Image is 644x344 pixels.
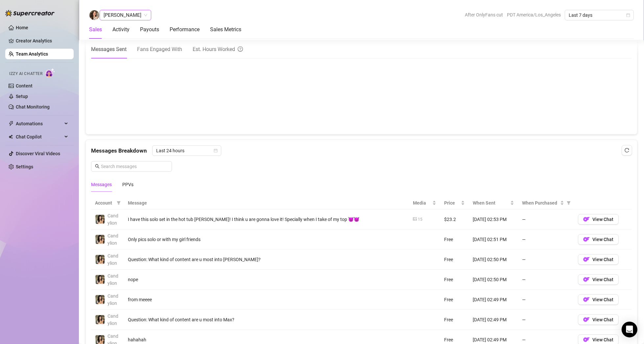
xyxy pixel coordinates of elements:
a: OFView Chat [578,339,619,344]
a: OFView Chat [578,299,619,304]
div: Performance [170,26,200,34]
td: [DATE] 02:53 PM [469,209,518,230]
th: Media [409,197,440,209]
span: Messages Sent [91,46,127,52]
span: Price [444,199,460,207]
a: OFView Chat [578,258,619,264]
a: Settings [16,164,33,169]
img: Júlia Nicodemos [89,10,99,20]
img: Candylion [95,235,105,244]
td: [DATE] 02:50 PM [469,270,518,290]
img: logo-BBDzfeDw.svg [5,10,55,16]
th: Price [440,197,469,209]
td: Free [440,270,469,290]
span: View Chat [592,317,613,322]
button: OFView Chat [578,254,619,265]
button: OFView Chat [578,234,619,245]
img: OF [583,316,590,323]
span: Last 7 days [569,10,630,20]
span: Izzy AI Chatter [9,71,42,77]
td: Free [440,310,469,330]
span: View Chat [592,337,613,342]
td: [DATE] 02:50 PM [469,250,518,270]
span: Last 24 hours [156,146,217,156]
button: OFView Chat [578,214,619,225]
td: [DATE] 02:49 PM [469,290,518,310]
div: Payouts [140,26,159,34]
span: calendar [626,13,630,17]
button: OFView Chat [578,294,619,305]
span: Account [95,199,114,207]
span: View Chat [592,297,613,302]
span: When Sent [473,199,509,207]
span: View Chat [592,277,613,282]
a: Team Analytics [16,51,48,57]
span: View Chat [592,257,613,262]
div: nope [128,276,405,283]
span: search [95,164,100,169]
a: OFView Chat [578,319,619,324]
img: Candylion [95,275,105,284]
td: — [518,250,574,270]
span: View Chat [592,217,613,222]
span: Candylion [107,213,118,226]
span: Candylion [107,313,118,326]
button: OFView Chat [578,314,619,325]
span: Júlia Nicodemos [104,10,147,20]
span: Chat Copilot [16,132,62,142]
td: — [518,310,574,330]
img: OF [583,216,590,223]
span: filter [567,201,571,205]
div: Activity [112,26,130,34]
span: question-circle [238,45,243,53]
td: — [518,290,574,310]
span: picture [413,217,417,221]
a: Setup [16,94,28,99]
a: OFView Chat [578,218,619,224]
span: calendar [214,149,218,153]
div: Sales [89,26,102,34]
div: 15 [418,216,422,223]
div: PPVs [122,181,133,188]
img: Candylion [95,255,105,264]
td: — [518,230,574,250]
img: OF [583,276,590,283]
div: Only pics solo or with my girl friends [128,236,405,243]
div: Question: What kind of content are u most into [PERSON_NAME]? [128,256,405,263]
th: When Sent [469,197,518,209]
th: Message [124,197,409,209]
a: Chat Monitoring [16,104,50,110]
span: filter [117,201,121,205]
td: [DATE] 02:49 PM [469,310,518,330]
td: [DATE] 02:51 PM [469,230,518,250]
img: OF [583,256,590,263]
div: from meeee [128,296,405,303]
div: Messages Breakdown [91,145,632,156]
img: Candylion [95,315,105,324]
span: Fans Engaged With [137,46,182,52]
img: AI Chatter [45,68,55,78]
td: — [518,209,574,230]
span: Candylion [107,253,118,266]
a: Home [16,25,28,30]
span: When Purchased [522,199,559,207]
button: OFView Chat [578,274,619,285]
span: thunderbolt [9,121,14,126]
input: Search messages [101,163,168,170]
img: OF [583,296,590,303]
a: OFView Chat [578,238,619,244]
td: Free [440,250,469,270]
div: hahahah [128,336,405,343]
img: Candylion [95,215,105,224]
span: filter [115,198,122,208]
span: Automations [16,118,62,129]
div: I have this solo set in the hot tub [PERSON_NAME]! I think u are gonna love it! Specially when I ... [128,216,405,223]
a: Discover Viral Videos [16,151,60,156]
div: Open Intercom Messenger [622,322,637,337]
td: Free [440,230,469,250]
span: Candylion [107,273,118,286]
div: Est. Hours Worked [193,45,243,53]
div: Messages [91,181,112,188]
td: $23.2 [440,209,469,230]
span: Candylion [107,293,118,306]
